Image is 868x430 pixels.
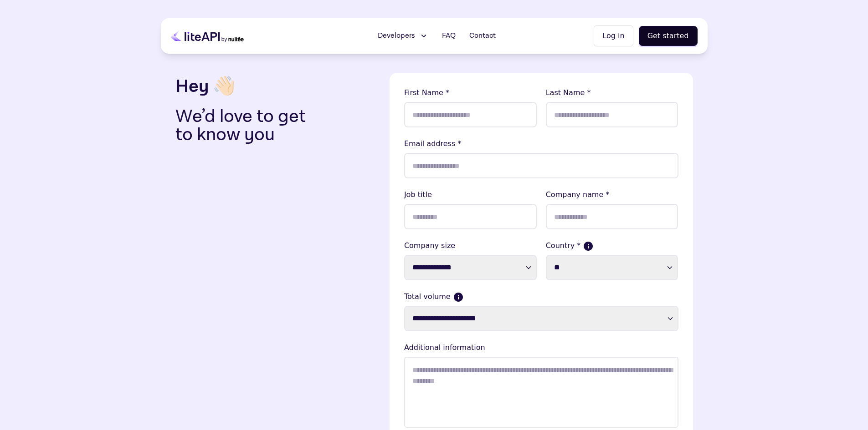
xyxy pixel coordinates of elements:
[404,342,678,353] lable: Additional information
[175,107,320,144] p: We’d love to get to know you
[404,87,537,98] lable: First Name *
[454,293,462,301] button: Current monthly volume your business makes in USD
[404,240,537,251] label: Company size
[404,291,678,302] label: Total volume
[464,27,501,45] a: Contact
[546,189,678,200] lable: Company name *
[437,27,461,45] a: FAQ
[469,30,496,41] span: Contact
[639,26,698,46] button: Get started
[404,138,678,149] lable: Email address *
[175,73,382,100] h3: Hey 👋🏻
[442,30,456,41] span: FAQ
[584,242,592,250] button: If more than one country, please select where the majority of your sales come from.
[372,27,434,45] button: Developers
[378,30,415,41] span: Developers
[546,240,678,251] label: Country *
[404,189,537,200] lable: Job title
[594,25,633,46] button: Log in
[546,87,678,98] lable: Last Name *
